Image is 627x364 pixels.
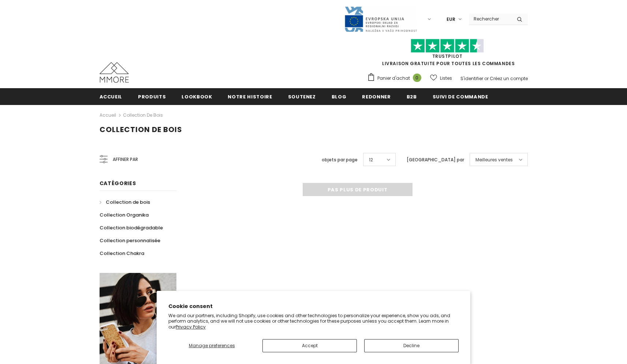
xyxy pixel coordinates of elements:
[407,88,417,105] a: B2B
[369,156,373,164] span: 12
[433,88,488,105] a: Suivi de commande
[344,6,417,33] img: Javni Razpis
[100,250,144,257] span: Collection Chakra
[138,93,166,100] span: Produits
[168,313,459,330] p: We and our partners, including Shopify, use cookies and other technologies to personalize your ex...
[460,75,483,82] a: S'identifier
[362,88,391,105] a: Redonner
[377,75,410,82] span: Panier d'achat
[123,112,163,118] a: Collection de bois
[100,224,163,231] span: Collection biodégradable
[469,14,511,24] input: Search Site
[262,339,357,352] button: Accept
[364,339,459,352] button: Decline
[113,155,138,164] span: Affiner par
[367,73,425,84] a: Panier d'achat 0
[413,74,421,82] span: 0
[288,88,316,105] a: soutenez
[490,75,528,82] a: Créez un compte
[407,93,417,100] span: B2B
[322,156,358,164] label: objets par page
[433,93,488,100] span: Suivi de commande
[189,342,235,349] span: Manage preferences
[447,16,455,23] span: EUR
[228,88,272,105] a: Notre histoire
[100,211,149,218] span: Collection Organika
[168,303,459,310] h2: Cookie consent
[475,156,513,164] span: Meilleures ventes
[100,62,129,83] img: Cas MMORE
[100,221,163,234] a: Collection biodégradable
[138,88,166,105] a: Produits
[367,42,528,67] span: LIVRAISON GRATUITE POUR TOUTES LES COMMANDES
[100,237,160,244] span: Collection personnalisée
[332,93,347,100] span: Blog
[100,247,144,260] a: Collection Chakra
[100,93,123,100] span: Accueil
[182,88,212,105] a: Lookbook
[332,88,347,105] a: Blog
[100,196,150,209] a: Collection de bois
[106,199,150,206] span: Collection de bois
[407,156,464,164] label: [GEOGRAPHIC_DATA] par
[100,180,136,187] span: Catégories
[100,209,149,221] a: Collection Organika
[176,324,206,330] a: Privacy Policy
[362,93,391,100] span: Redonner
[484,75,489,82] span: or
[100,124,182,135] span: Collection de bois
[100,88,123,105] a: Accueil
[288,93,316,100] span: soutenez
[182,93,212,100] span: Lookbook
[228,93,272,100] span: Notre histoire
[411,39,484,53] img: Faites confiance aux étoiles pilotes
[440,75,452,82] span: Listes
[430,72,452,85] a: Listes
[100,111,116,120] a: Accueil
[168,339,255,352] button: Manage preferences
[432,53,463,59] a: TrustPilot
[100,234,160,247] a: Collection personnalisée
[344,16,417,22] a: Javni Razpis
